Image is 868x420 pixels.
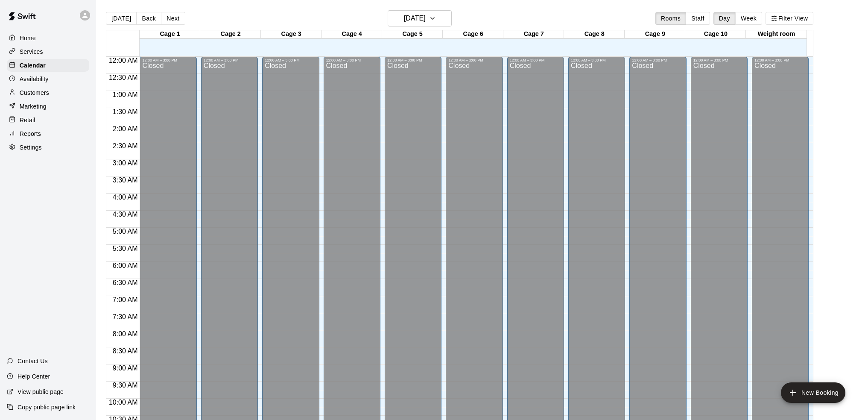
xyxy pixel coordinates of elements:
span: 12:00 AM [107,57,140,64]
p: Calendar [20,61,46,70]
span: 4:30 AM [111,211,140,218]
span: 6:30 AM [111,279,140,286]
p: View public page [18,388,64,396]
span: 1:00 AM [111,91,140,98]
div: 12:00 AM – 3:00 PM [204,58,255,62]
div: 12:00 AM – 3:00 PM [510,58,561,62]
div: Cage 8 [564,30,625,38]
p: Settings [20,143,42,152]
p: Availability [20,75,49,83]
a: Calendar [7,59,89,72]
span: 6:00 AM [111,262,140,269]
h6: [DATE] [404,12,426,24]
a: Retail [7,114,89,126]
span: 9:00 AM [111,364,140,372]
button: [DATE] [388,10,452,26]
span: 7:00 AM [111,296,140,303]
div: Cage 2 [200,30,261,38]
span: 4:00 AM [111,194,140,201]
div: Cage 7 [503,30,564,38]
div: Cage 5 [382,30,443,38]
a: Home [7,32,89,44]
div: 12:00 AM – 3:00 PM [571,58,623,62]
div: 12:00 AM – 3:00 PM [448,58,500,62]
div: 12:00 AM – 3:00 PM [142,58,194,62]
p: Customers [20,88,49,97]
button: Back [136,12,161,25]
button: Staff [686,12,710,25]
span: 2:00 AM [111,125,140,132]
p: Home [20,34,36,42]
a: Services [7,45,89,58]
span: 8:30 AM [111,347,140,355]
span: 5:00 AM [111,228,140,235]
button: Week [735,12,762,25]
a: Marketing [7,100,89,113]
a: Customers [7,86,89,99]
p: Reports [20,129,41,138]
span: 8:00 AM [111,330,140,338]
span: 5:30 AM [111,245,140,252]
div: 12:00 AM – 3:00 PM [632,58,684,62]
div: 12:00 AM – 3:00 PM [387,58,439,62]
a: Reports [7,127,89,140]
button: Rooms [655,12,686,25]
p: Retail [20,116,35,124]
button: add [781,382,845,403]
div: 12:00 AM – 3:00 PM [326,58,378,62]
div: Cage 10 [685,30,746,38]
div: Cage 9 [625,30,685,38]
span: 1:30 AM [111,108,140,115]
button: Next [161,12,185,25]
div: 12:00 AM – 3:00 PM [693,58,745,62]
div: Cage 4 [321,30,382,38]
div: 12:00 AM – 3:00 PM [265,58,316,62]
span: 2:30 AM [111,142,140,150]
span: 12:30 AM [107,74,140,81]
div: Cage 1 [140,30,200,38]
button: Day [713,12,736,25]
p: Services [20,47,43,56]
div: 12:00 AM – 3:00 PM [754,58,806,62]
span: 10:00 AM [107,399,140,406]
a: Settings [7,141,89,154]
p: Contact Us [18,357,48,365]
div: Cage 6 [443,30,503,38]
span: 3:00 AM [111,159,140,167]
p: Marketing [20,102,47,111]
span: 9:30 AM [111,382,140,389]
a: Availability [7,73,89,85]
span: 7:30 AM [111,313,140,320]
span: 3:30 AM [111,176,140,184]
p: Help Center [18,372,50,381]
p: Copy public page link [18,403,76,411]
div: Cage 3 [261,30,321,38]
div: Weight room [746,30,807,38]
button: [DATE] [106,12,137,25]
button: Filter View [766,12,813,25]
